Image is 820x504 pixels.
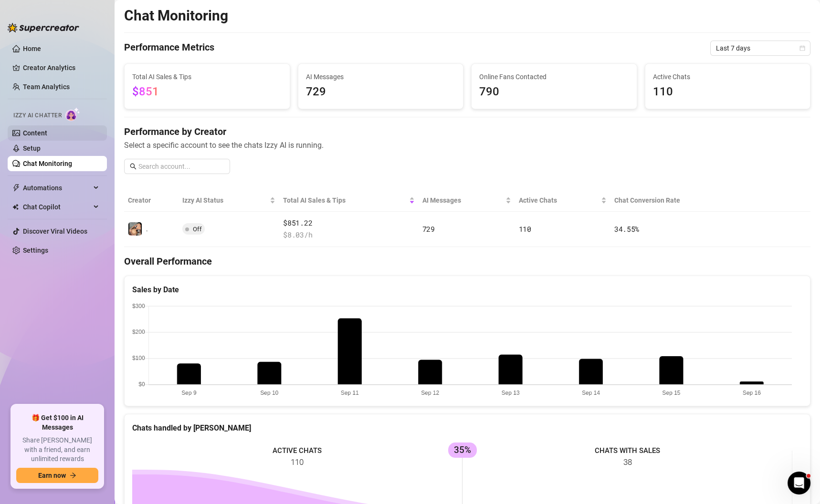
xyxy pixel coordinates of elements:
[130,163,137,170] span: search
[610,189,742,212] th: Chat Conversion Rate
[124,7,228,25] h2: Chat Monitoring
[23,83,70,91] a: Team Analytics
[422,224,435,234] span: 729
[8,23,79,32] img: logo-BBDzfeDw.svg
[193,226,202,233] span: Off
[23,129,47,137] a: Content
[13,111,62,120] span: Izzy AI Chatter
[614,224,639,234] span: 34.55 %
[124,41,214,56] h4: Performance Metrics
[128,222,142,236] img: .
[716,41,805,55] span: Last 7 days
[146,225,148,233] span: .
[23,247,48,254] a: Settings
[132,72,282,82] span: Total AI Sales & Tips
[283,229,414,241] span: $ 8.03 /h
[124,189,179,212] th: Creator
[132,422,802,434] div: Chats handled by [PERSON_NAME]
[182,195,268,206] span: Izzy AI Status
[12,204,19,210] img: Chat Copilot
[23,60,99,75] a: Creator Analytics
[419,189,515,212] th: AI Messages
[23,160,72,167] a: Chat Monitoring
[519,224,531,234] span: 110
[16,413,98,432] span: 🎁 Get $100 in AI Messages
[124,255,810,268] h4: Overall Performance
[38,472,66,479] span: Earn now
[23,144,41,152] a: Setup
[422,195,504,206] span: AI Messages
[283,217,414,229] span: $851.22
[23,180,91,195] span: Automations
[519,195,599,206] span: Active Chats
[132,85,159,98] span: $851
[124,139,810,151] span: Select a specific account to see the chats Izzy AI is running.
[23,227,87,235] a: Discover Viral Videos
[16,436,98,464] span: Share [PERSON_NAME] with a friend, and earn unlimited rewards
[179,189,279,212] th: Izzy AI Status
[283,195,407,206] span: Total AI Sales & Tips
[70,472,76,479] span: arrow-right
[306,72,456,82] span: AI Messages
[653,72,803,82] span: Active Chats
[65,107,80,121] img: AI Chatter
[124,125,810,138] h4: Performance by Creator
[16,468,98,483] button: Earn nowarrow-right
[132,284,802,296] div: Sales by Date
[515,189,610,212] th: Active Chats
[306,83,456,101] span: 729
[12,184,20,192] span: thunderbolt
[279,189,418,212] th: Total AI Sales & Tips
[23,45,41,52] a: Home
[799,45,805,51] span: calendar
[653,83,803,101] span: 110
[788,472,810,494] iframe: Intercom live chat
[479,72,629,82] span: Online Fans Contacted
[138,161,224,172] input: Search account...
[479,83,629,101] span: 790
[23,199,91,215] span: Chat Copilot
